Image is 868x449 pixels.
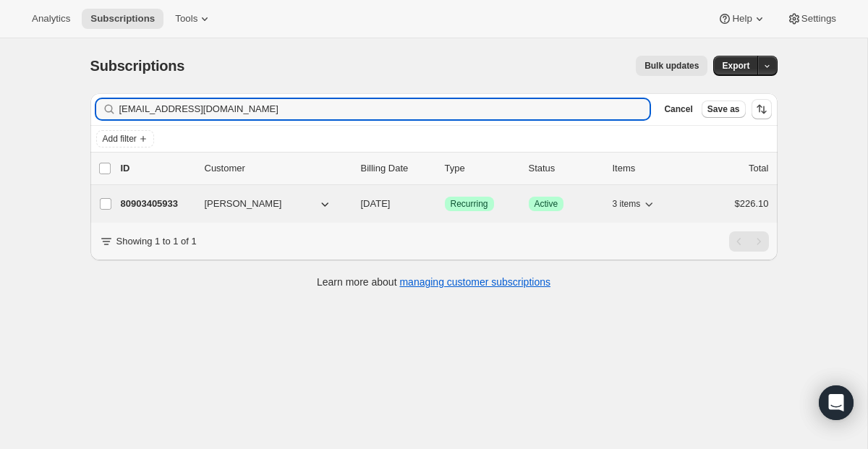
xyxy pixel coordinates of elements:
span: Export [722,60,749,72]
span: Help [732,13,752,25]
p: ID [121,161,193,176]
span: Settings [801,13,836,25]
span: $226.10 [735,198,769,209]
button: Settings [778,9,845,29]
div: Items [613,161,685,176]
p: Billing Date [361,161,433,176]
p: Status [529,161,601,176]
span: Save as [707,103,740,115]
p: 80903405933 [121,197,193,211]
span: [PERSON_NAME] [205,197,282,211]
nav: Pagination [729,231,769,252]
div: Type [445,161,517,176]
button: Sort the results [752,99,772,119]
button: Cancel [658,101,698,118]
span: 3 items [613,198,641,210]
button: 3 items [613,194,657,214]
span: Analytics [32,13,70,25]
span: Bulk updates [644,60,699,72]
span: Active [535,198,558,210]
p: Showing 1 to 1 of 1 [116,234,197,249]
div: IDCustomerBilling DateTypeStatusItemsTotal [121,161,769,176]
span: Recurring [451,198,488,210]
span: Add filter [103,133,137,145]
p: Total [749,161,768,176]
div: 80903405933[PERSON_NAME][DATE]SuccessRecurringSuccessActive3 items$226.10 [121,194,769,214]
button: Add filter [96,130,154,147]
button: Subscriptions [82,9,163,29]
p: Customer [205,161,349,176]
span: Subscriptions [90,13,155,25]
span: [DATE] [361,198,391,209]
button: Bulk updates [636,56,707,76]
button: Save as [702,101,746,118]
input: Filter subscribers [119,99,650,119]
span: Cancel [664,103,692,115]
p: Learn more about [317,275,550,289]
button: Analytics [23,9,79,29]
button: Export [713,56,758,76]
button: Tools [166,9,221,29]
span: Tools [175,13,197,25]
button: [PERSON_NAME] [196,192,341,215]
a: managing customer subscriptions [399,276,550,288]
button: Help [709,9,775,29]
div: Open Intercom Messenger [819,385,854,420]
span: Subscriptions [90,58,185,74]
